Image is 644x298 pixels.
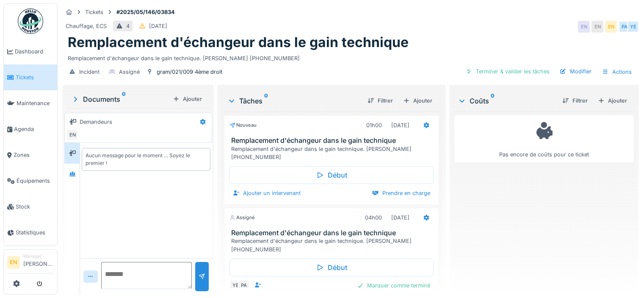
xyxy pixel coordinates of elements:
div: Manager [23,253,54,259]
div: Aucun message pour le moment … Soyez le premier ! [86,152,207,167]
h1: Remplacement d'échangeur dans le gain technique [68,34,409,50]
div: Incident [79,68,100,76]
div: Pas encore de coûts pour ce ticket [460,119,628,159]
h3: Remplacement d'échangeur dans le gain technique [231,229,435,237]
div: Ajouter [169,93,205,105]
div: EN [578,21,590,33]
sup: 0 [122,94,126,104]
div: EN [605,21,617,33]
div: EN [66,129,78,141]
a: Maintenance [4,90,57,116]
div: Filtrer [364,95,396,106]
div: Prendre en charge [369,187,434,199]
div: EN [591,21,603,33]
img: Badge_color-CXgf-gQk.svg [18,8,43,34]
a: Dashboard [4,39,57,64]
li: EN [7,256,20,269]
div: Assigné [229,214,255,221]
span: Maintenance [17,99,54,107]
div: PA [619,21,630,33]
h3: Remplacement d'échangeur dans le gain technique [231,136,435,145]
a: Stock [4,194,57,220]
div: YE [229,280,241,292]
div: Demandeurs [80,118,112,126]
div: Début [229,166,434,184]
div: 01h00 [366,121,382,129]
a: EN Manager[PERSON_NAME] [7,253,54,273]
span: Dashboard [15,47,54,56]
div: Assigné [119,68,140,76]
div: Ajouter [594,95,630,106]
div: Tâches [227,96,361,106]
a: Équipements [4,168,57,194]
span: Zones [14,151,54,159]
a: Zones [4,142,57,168]
sup: 0 [264,96,268,106]
span: Statistiques [16,228,54,237]
span: Tickets [16,73,54,81]
li: [PERSON_NAME] [23,253,54,271]
div: Documents [71,94,169,104]
div: Ajouter [400,95,436,106]
a: Agenda [4,116,57,142]
a: Statistiques [4,220,57,245]
span: Stock [16,203,54,211]
div: Début [229,259,434,276]
div: Remplacement d'échangeur dans le gain technique. [PERSON_NAME] [PHONE_NUMBER] [231,145,435,161]
div: Filtrer [559,95,591,106]
div: [DATE] [149,22,167,30]
div: Ajouter un intervenant [229,187,304,199]
span: Agenda [14,125,54,133]
div: Remplacement d'échangeur dans le gain technique. [PERSON_NAME] [PHONE_NUMBER] [231,237,435,253]
div: Tickets [85,8,103,16]
strong: #2025/05/146/03834 [113,8,178,16]
div: YE [627,21,639,33]
div: Chauffage, ECS [66,22,107,30]
div: Remplacement d'échangeur dans le gain technique. [PERSON_NAME] [PHONE_NUMBER] [68,51,634,62]
div: PA [238,280,250,292]
div: Terminer & valider les tâches [462,66,553,77]
div: Marquer comme terminé [354,280,434,291]
div: Nouveau [229,122,257,129]
div: Actions [598,66,636,78]
div: gram/021/009 4ème droit [157,68,222,76]
div: [DATE] [391,121,409,129]
div: Modifier [556,66,595,77]
div: [DATE] [391,214,409,222]
span: Équipements [17,177,54,185]
div: Coûts [458,96,556,106]
sup: 0 [491,96,495,106]
div: 04h00 [365,214,382,222]
a: Tickets [4,64,57,90]
div: 4 [126,22,130,30]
